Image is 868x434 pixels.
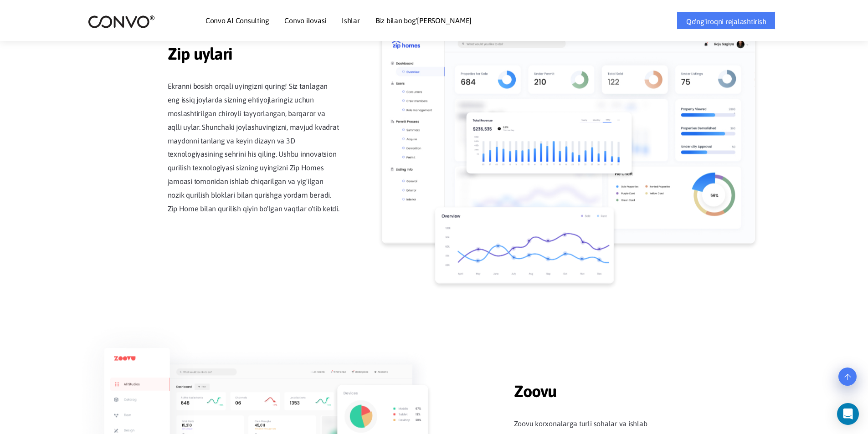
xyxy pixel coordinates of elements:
[284,16,326,25] font: Convo ilovasi
[375,17,472,24] a: Biz bilan bog'[PERSON_NAME]
[342,16,360,25] font: Ishlar
[88,15,155,29] img: logo_2.png
[205,17,269,24] a: Convo AI Consulting
[514,382,557,401] font: Zoovu
[837,403,859,425] div: Intercom Messenger-ni oching
[677,11,776,30] a: Qo'ng'iroqni rejalashtirish
[168,44,233,63] font: Zip uylari
[205,16,269,25] font: Convo AI Consulting
[284,17,326,24] a: Convo ilovasi
[686,17,766,26] font: Qo'ng'iroqni rejalashtirish
[342,17,360,24] a: Ishlar
[168,82,339,213] font: Ekranni bosish orqali uyingizni quring! Siz tanlagan eng issiq joylarda sizning ehtiyojlaringiz u...
[375,16,472,25] font: Biz bilan bog'[PERSON_NAME]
